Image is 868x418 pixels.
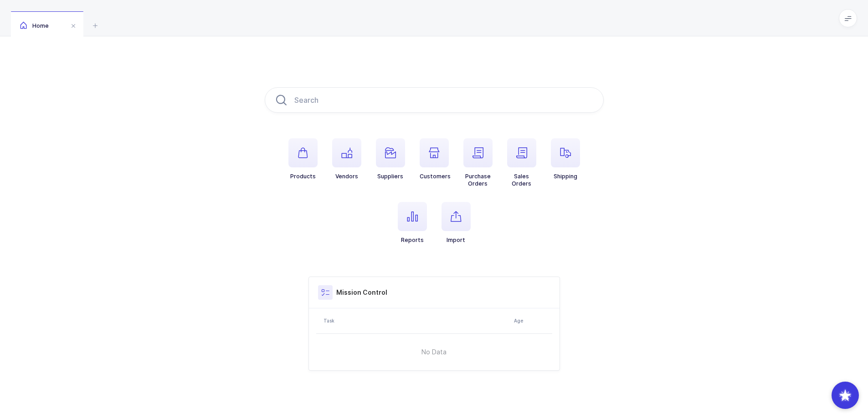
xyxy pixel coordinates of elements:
[336,288,387,297] h3: Mission Control
[332,138,361,180] button: Vendors
[551,138,580,180] button: Shipping
[376,138,405,180] button: Suppliers
[420,138,451,180] button: Customers
[288,138,318,180] button: Products
[463,138,493,187] button: PurchaseOrders
[442,202,471,244] button: Import
[20,22,49,29] span: Home
[398,202,427,244] button: Reports
[507,138,536,187] button: SalesOrders
[265,87,604,113] input: Search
